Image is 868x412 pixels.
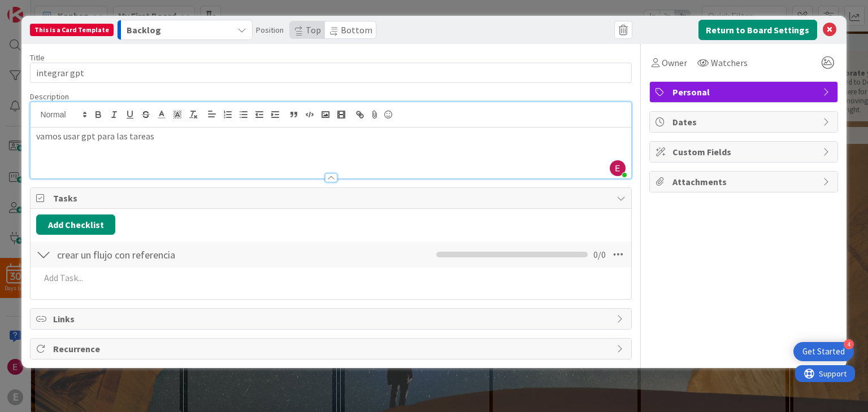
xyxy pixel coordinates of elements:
div: This is a Card Template [30,24,114,36]
div: 4 [844,339,854,349]
span: Bottom [341,24,372,36]
img: ACg8ocKIDeil0VguamFZn4WlhMa_ISOPnQ3iMixaG5O9rXXCyWoFYw=s96-c [610,160,626,176]
div: Get Started [802,346,845,357]
span: 0 / 0 [593,248,606,261]
span: Top [306,24,321,36]
span: Links [53,312,610,326]
span: Attachments [672,175,817,189]
span: Position [256,25,284,34]
input: type card name here... [30,63,631,83]
span: Backlog [127,23,161,37]
span: Support [24,2,51,15]
span: Description [30,91,69,102]
p: vamos usar gpt para las tareas [36,130,625,143]
span: Tasks [53,191,610,205]
input: Add Checklist... [53,244,307,265]
button: Add Checklist [36,214,115,235]
span: Dates [672,115,817,129]
div: Open Get Started checklist, remaining modules: 4 [793,342,854,361]
label: Title [30,52,45,63]
span: Recurrence [53,342,610,356]
span: Personal [672,85,817,99]
button: Return to Board Settings [698,20,817,40]
span: Watchers [711,56,748,69]
span: Custom Fields [672,145,817,159]
button: Backlog [117,20,253,40]
span: Owner [662,56,687,69]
